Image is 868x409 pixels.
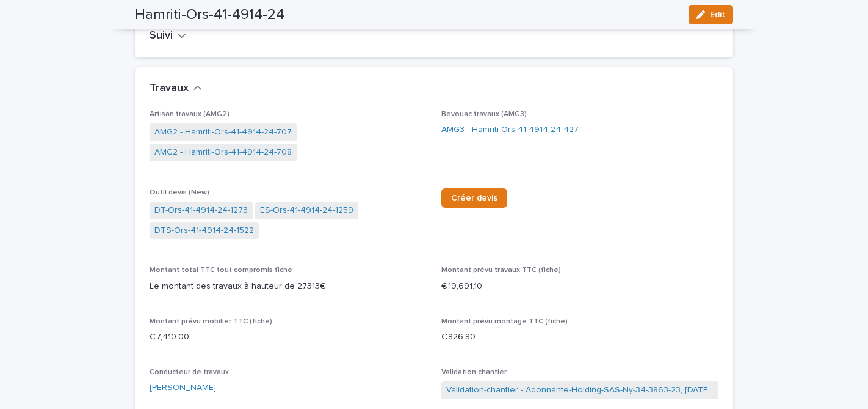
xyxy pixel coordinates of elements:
[441,111,527,118] span: Bevouac travaux (AMG3)
[150,280,427,293] p: Le montant des travaux à hauteur de 27313€
[150,331,427,344] p: € 7,410.00
[689,5,733,24] button: Edit
[451,194,497,202] span: Créer devis
[441,188,507,208] a: Créer devis
[441,280,718,293] p: € 19,691.10
[446,384,714,397] a: Validation-chantier - Adonnante-Holding-SAS-Ny-34-3863-23, [DATE]-Poi-26-4707-24, [GEOGRAPHIC_DAT...
[154,224,254,237] a: DTS-Ors-41-4914-24-1522
[150,381,216,394] a: [PERSON_NAME]
[710,10,725,19] span: Edit
[154,204,248,217] a: DT-Ors-41-4914-24-1273
[441,123,579,136] a: AMG3 - Hamriti-Ors-41-4914-24-427
[154,126,292,139] a: AMG2 - Hamriti-Ors-41-4914-24-707
[150,111,230,118] span: Artisan travaux (AMG2)
[150,318,272,325] span: Montant prévu mobilier TTC (fiche)
[150,82,202,95] button: Travaux
[441,267,561,274] span: Montant prévu travaux TTC (fiche)
[135,6,284,24] h2: Hamriti-Ors-41-4914-24
[441,331,718,344] p: € 826.80
[150,267,292,274] span: Montant total TTC tout compromis fiche
[150,189,209,196] span: Outil devis (New)
[260,204,353,217] a: ES-Ors-41-4914-24-1259
[150,82,189,95] h2: Travaux
[150,369,229,376] span: Conducteur de travaux
[441,369,507,376] span: Validation chantier
[150,29,186,43] button: Suivi
[441,318,568,325] span: Montant prévu montage TTC (fiche)
[150,29,173,43] h2: Suivi
[154,146,292,159] a: AMG2 - Hamriti-Ors-41-4914-24-708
